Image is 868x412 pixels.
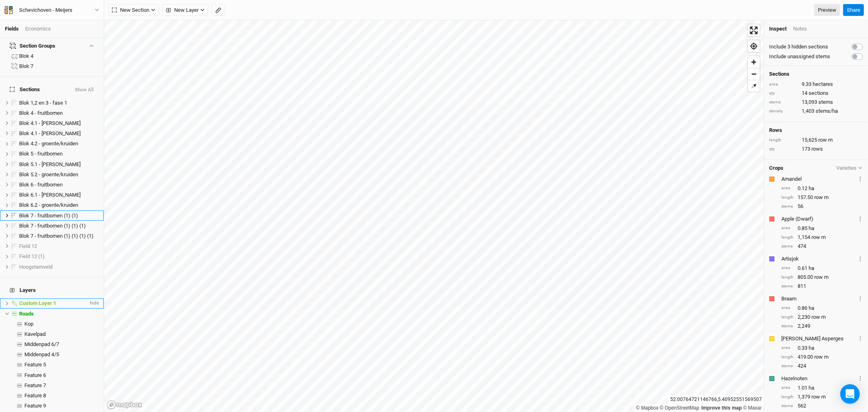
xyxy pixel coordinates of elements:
[19,171,99,178] div: Blok 5.2 - groente/kruiden
[811,145,823,153] span: rows
[814,194,829,201] span: row m
[809,185,814,192] span: ha
[19,264,99,270] div: Hoogstamveld
[162,4,208,16] button: New Layer
[781,362,863,370] div: 424
[19,311,99,317] div: Roads
[769,71,863,77] h4: Sections
[104,20,764,412] canvas: Map
[781,402,863,410] div: 562
[769,43,828,50] label: Include 3 hidden sections
[19,182,99,188] div: Blok 6 - fruitbomen
[793,25,807,33] div: Notes
[24,351,59,357] span: Middenpad 4/5
[19,213,78,219] span: Blok 7 - fruitbomen (1) (1)
[840,384,860,404] div: Open Intercom Messenger
[781,185,863,192] div: 0.12
[24,321,33,327] span: Kop
[19,182,63,188] span: Blok 6 - fruitbomen
[19,130,99,137] div: Blok 4.1 - bessen
[212,4,225,16] button: Shortcut: M
[24,362,99,368] div: Feature 5
[19,110,99,116] div: Blok 4 - fruitbomen
[25,25,51,33] div: Economics
[781,265,863,272] div: 0.61
[781,394,794,400] div: length
[769,165,783,171] h4: Crops
[19,243,99,250] div: Field 12
[19,161,99,168] div: Blok 5.1 - bessen
[19,311,34,317] span: Roads
[858,334,863,343] button: Crop Usage
[24,392,46,399] span: Feature 8
[781,345,794,351] div: area
[814,274,829,281] span: row m
[769,107,863,115] div: 1,403
[769,81,863,88] div: 9.33
[816,107,838,115] span: stems/ha
[19,100,99,106] div: Blok 1,2 en 3 - fase 1
[781,385,794,391] div: area
[858,214,863,224] button: Crop Usage
[809,344,814,352] span: ha
[769,127,863,134] h4: Rows
[781,305,863,312] div: 0.86
[19,151,63,157] span: Blok 5 - fruitbomen
[24,382,99,389] div: Feature 7
[769,90,798,96] div: qty
[781,283,863,290] div: 811
[769,25,787,33] div: Inspect
[24,403,46,409] span: Feature 9
[781,305,794,311] div: area
[10,43,55,49] div: Section Groups
[19,53,99,59] div: Blok 4
[813,81,833,88] span: hectares
[19,140,99,147] div: Blok 4.2 - groente/kruiden
[24,382,46,388] span: Feature 7
[24,351,99,358] div: Middenpad 4/5
[809,225,814,232] span: ha
[814,353,829,361] span: row m
[781,384,863,392] div: 1.01
[19,300,56,306] span: Custom Layer 1
[5,282,99,298] h4: Layers
[781,375,856,382] div: Hazelnoten
[748,68,760,80] button: Zoom out
[781,243,794,250] div: stems
[19,161,81,167] span: Blok 5.1 - [PERSON_NAME]
[19,202,78,208] span: Blok 6.2 - groente/kruiden
[19,192,81,198] span: Blok 6.1 - [PERSON_NAME]
[748,80,760,92] button: Reset bearing to north
[769,108,798,114] div: density
[87,43,94,48] button: Show section groups
[746,78,762,94] span: Reset bearing to north
[781,393,863,401] div: 1,379
[24,321,99,327] div: Kop
[19,213,99,219] div: Blok 7 - fruitbomen (1) (1)
[858,254,863,263] button: Crop Usage
[19,253,99,260] div: Field 12 (1)
[811,313,826,321] span: row m
[769,137,798,143] div: length
[781,234,863,241] div: 1,154
[781,274,794,281] div: length
[19,120,99,127] div: Blok 4.1 - bessen
[769,81,798,88] div: area
[858,294,863,303] button: Crop Usage
[748,40,760,52] button: Find my location
[660,405,700,411] a: OpenStreetMap
[19,233,94,239] span: Blok 7 - fruitbomen (1) (1) (1) (1)
[166,6,199,14] span: New Layer
[19,202,99,208] div: Blok 6.2 - groente/kruiden
[769,136,863,144] div: 15,625
[748,56,760,68] button: Zoom in
[858,174,863,184] button: Crop Usage
[781,283,794,289] div: stems
[748,24,760,36] button: Enter fullscreen
[818,99,833,106] span: stems
[5,26,19,32] a: Fields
